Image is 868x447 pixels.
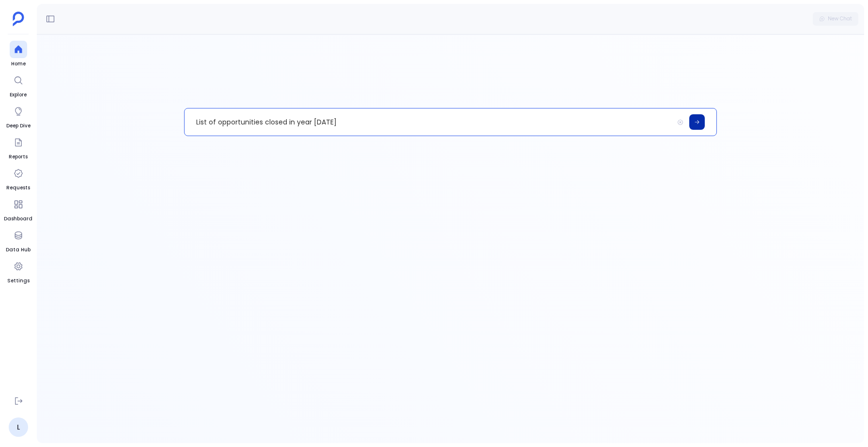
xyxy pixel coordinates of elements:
[7,277,30,285] span: Settings
[10,72,27,99] a: Explore
[6,122,31,130] span: Deep Dive
[10,91,27,99] span: Explore
[4,196,32,223] a: Dashboard
[6,227,31,254] a: Data Hub
[7,258,30,285] a: Settings
[13,12,24,26] img: petavue logo
[185,109,673,135] p: List of opportunities closed in year [DATE]
[4,215,32,223] span: Dashboard
[10,60,27,68] span: Home
[9,417,28,437] a: L
[6,246,31,254] span: Data Hub
[6,103,31,130] a: Deep Dive
[6,184,30,192] span: Requests
[6,165,30,192] a: Requests
[10,41,27,68] a: Home
[9,153,28,161] span: Reports
[9,134,28,161] a: Reports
